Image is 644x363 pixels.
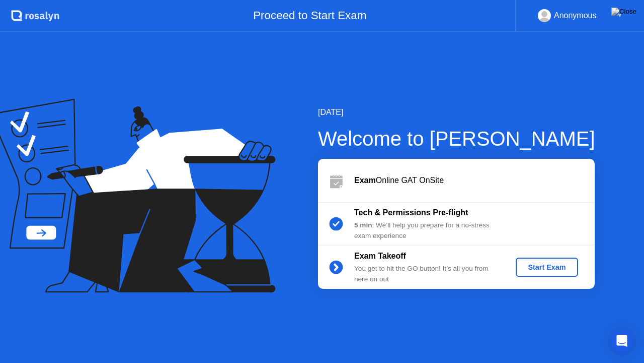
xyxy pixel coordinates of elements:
[516,258,578,277] button: Start Exam
[354,208,468,217] b: Tech & Permissions Pre-flight
[354,174,595,187] div: Online GAT OnSite
[318,106,595,118] div: [DATE]
[610,329,634,353] div: Open Intercom Messenger
[354,264,499,284] div: You get to hit the GO button! It’s all you from here on out
[354,176,376,185] b: Exam
[318,124,595,154] div: Welcome to [PERSON_NAME]
[554,9,597,22] div: Anonymous
[354,221,372,229] b: 5 min
[611,8,636,16] img: Close
[354,252,406,260] b: Exam Takeoff
[354,220,499,241] div: : We’ll help you prepare for a no-stress exam experience
[520,263,574,271] div: Start Exam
